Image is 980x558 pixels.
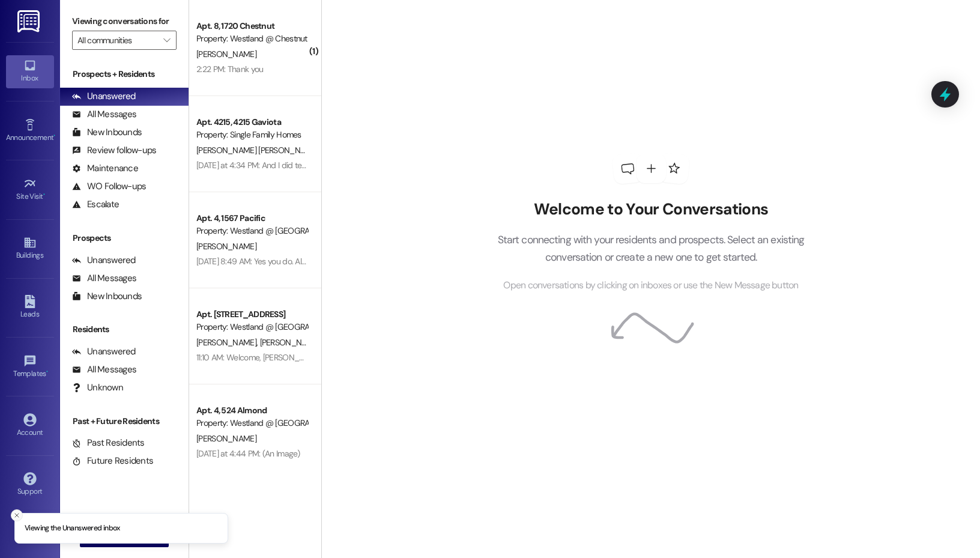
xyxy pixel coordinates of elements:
[196,256,833,267] div: [DATE] 8:49 AM: Yes you do. Also I sent you a text about me getting a reminder of my rent payment...
[11,509,23,521] button: Close toast
[196,49,256,59] span: [PERSON_NAME]
[25,523,120,534] p: Viewing the Unanswered inbox
[196,448,300,459] div: [DATE] at 4:44 PM: (An Image)
[196,241,256,252] span: [PERSON_NAME]
[196,225,307,237] div: Property: Westland @ [GEOGRAPHIC_DATA] (3297)
[43,190,45,199] span: •
[60,68,189,80] div: Prospects + Residents
[196,32,307,45] div: Property: Westland @ Chestnut (3366)
[196,308,307,321] div: Apt. [STREET_ADDRESS]
[6,410,54,442] a: Account
[6,174,54,206] a: Site Visit •
[72,254,136,267] div: Unanswered
[196,337,260,348] span: [PERSON_NAME]
[72,381,123,394] div: Unknown
[72,345,136,358] div: Unanswered
[6,469,54,501] a: Support
[163,35,170,45] i: 
[72,180,146,193] div: WO Follow-ups
[53,132,55,140] span: •
[196,64,263,74] div: 2:22 PM: Thank you
[72,198,119,211] div: Escalate
[46,368,48,376] span: •
[479,231,823,265] p: Start connecting with your residents and prospects. Select an existing conversation or create a n...
[503,278,798,293] span: Open conversations by clicking on inboxes or use the New Message button
[479,200,823,219] h2: Welcome to Your Conversations
[196,417,307,429] div: Property: Westland @ [GEOGRAPHIC_DATA] (3284)
[6,291,54,324] a: Leads
[72,455,153,467] div: Future Residents
[196,404,307,417] div: Apt. 4, 524 Almond
[72,90,136,103] div: Unanswered
[6,232,54,265] a: Buildings
[6,55,54,88] a: Inbox
[196,212,307,225] div: Apt. 4, 1567 Pacific
[60,415,189,428] div: Past + Future Residents
[72,162,138,175] div: Maintenance
[196,321,307,333] div: Property: Westland @ [GEOGRAPHIC_DATA] (3391)
[17,10,42,32] img: ResiDesk Logo
[72,108,136,121] div: All Messages
[72,12,177,31] label: Viewing conversations for
[72,437,145,449] div: Past Residents
[72,363,136,376] div: All Messages
[196,145,318,156] span: [PERSON_NAME] [PERSON_NAME]
[6,351,54,383] a: Templates •
[196,129,307,141] div: Property: Single Family Homes
[196,20,307,32] div: Apt. 8, 1720 Chestnut
[72,290,142,303] div: New Inbounds
[60,323,189,336] div: Residents
[72,272,136,285] div: All Messages
[260,337,320,348] span: [PERSON_NAME]
[72,126,142,139] div: New Inbounds
[196,116,307,129] div: Apt. 4215, 4215 Gaviota
[196,352,324,363] div: 11:10 AM: Welcome, [PERSON_NAME].
[77,31,157,50] input: All communities
[196,433,256,444] span: [PERSON_NAME]
[60,232,189,244] div: Prospects
[72,144,156,157] div: Review follow-ups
